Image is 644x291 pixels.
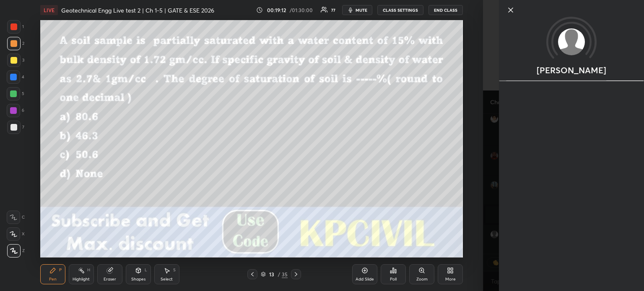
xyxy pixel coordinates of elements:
[7,211,25,224] div: C
[104,277,116,281] div: Eraser
[173,268,176,272] div: S
[7,37,24,50] div: 2
[342,5,372,15] button: mute
[40,5,58,15] div: LIVE
[390,277,397,281] div: Poll
[87,268,90,272] div: H
[282,270,288,278] div: 35
[428,5,463,15] button: End Class
[61,6,214,14] h4: Geotechnical Engg Live test 2 | Ch 1-5 | GATE & ESE 2026
[7,70,24,84] div: 4
[278,272,280,277] div: /
[7,244,25,258] div: Z
[445,277,456,281] div: More
[145,268,147,272] div: L
[267,272,276,277] div: 13
[558,28,585,55] img: default.png
[7,54,24,67] div: 3
[537,67,606,74] p: [PERSON_NAME]
[331,8,335,12] div: 77
[59,268,62,272] div: P
[499,74,644,83] div: animation
[49,277,57,281] div: Pen
[356,7,367,13] span: mute
[356,277,374,281] div: Add Slide
[7,104,24,117] div: 6
[377,5,423,15] button: CLASS SETTINGS
[7,227,25,241] div: X
[7,121,24,134] div: 7
[7,20,24,33] div: 1
[7,87,24,100] div: 5
[73,277,90,281] div: Highlight
[131,277,145,281] div: Shapes
[416,277,428,281] div: Zoom
[161,277,173,281] div: Select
